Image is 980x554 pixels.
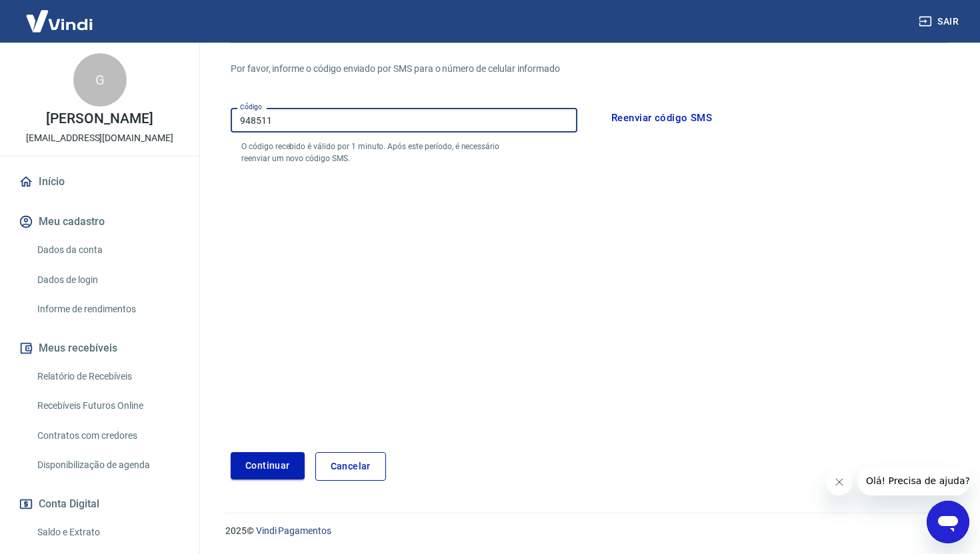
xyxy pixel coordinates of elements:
[32,266,183,294] a: Dados de login
[16,1,103,41] img: Vindi
[315,452,386,481] a: Cancelar
[32,422,183,449] a: Contratos com credores
[32,392,183,419] a: Recebíveis Futuros Online
[231,452,305,479] button: Continuar
[16,167,183,196] a: Início
[32,236,183,264] a: Dados da conta
[826,469,853,495] iframe: Fechar mensagem
[927,501,969,543] iframe: Botão para abrir a janela de mensagens
[32,363,183,390] a: Relatório de Recebíveis
[241,140,524,164] p: O código recebido é válido por 1 minuto. Após este período, é necessário reenviar um novo código ...
[604,104,719,132] button: Reenviar código SMS
[16,334,183,363] button: Meus recebíveis
[858,466,969,495] iframe: Mensagem da empresa
[240,102,262,112] label: Código
[16,489,183,519] button: Conta Digital
[26,131,173,145] p: [EMAIL_ADDRESS][DOMAIN_NAME]
[46,112,153,126] p: [PERSON_NAME]
[32,451,183,479] a: Disponibilização de agenda
[916,9,964,34] button: Sair
[256,525,331,536] a: Vindi Pagamentos
[225,524,948,538] p: 2025 ©
[231,62,948,76] h6: Por favor, informe o código enviado por SMS para o número de celular informado
[16,207,183,236] button: Meu cadastro
[32,296,183,323] a: Informe de rendimentos
[32,519,183,546] a: Saldo e Extrato
[73,53,127,107] div: G
[8,9,112,20] span: Olá! Precisa de ajuda?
